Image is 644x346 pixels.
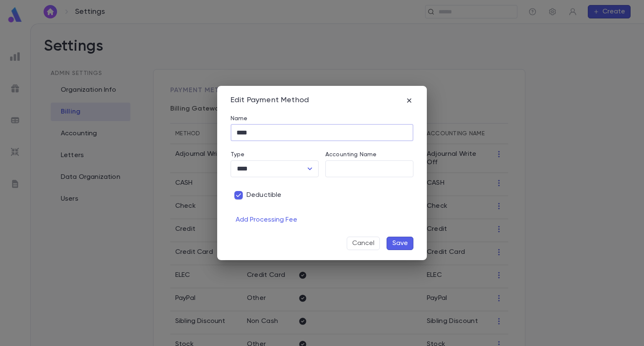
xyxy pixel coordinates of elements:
button: Cancel [347,237,380,250]
button: Save [387,237,413,250]
button: Add Processing Fee [231,213,302,227]
label: Type [231,151,245,158]
span: Deductible [247,191,282,199]
button: Open [304,163,316,175]
label: Name [231,115,248,122]
label: Accounting Name [325,151,377,158]
div: Edit Payment Method [231,96,309,105]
